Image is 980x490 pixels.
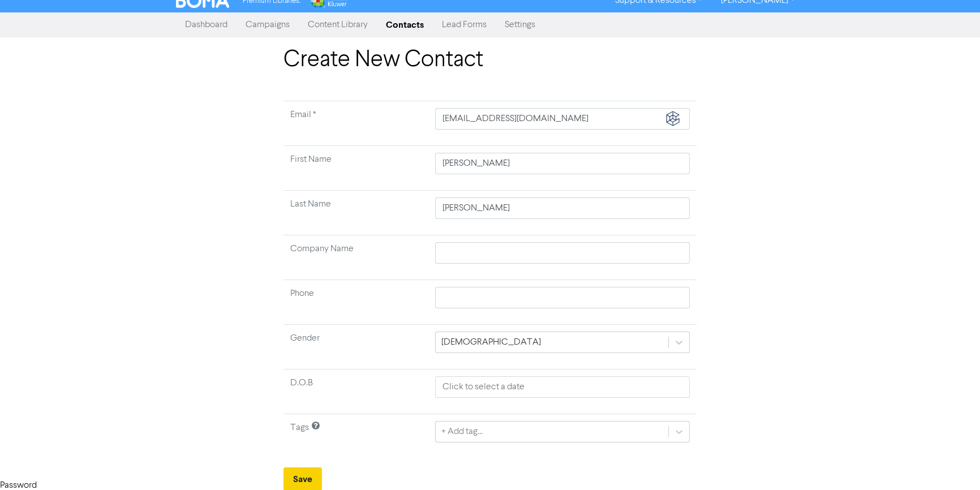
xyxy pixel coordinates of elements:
[299,14,377,36] a: Content Library
[283,280,428,325] td: Phone
[377,14,433,36] a: Contacts
[283,191,428,235] td: Last Name
[283,46,697,74] h1: Create New Contact
[283,146,428,191] td: First Name
[283,369,428,414] td: D.O.B
[283,235,428,280] td: Company Name
[435,376,690,398] input: Click to select a date
[283,101,428,146] td: Required
[176,14,237,36] a: Dashboard
[496,14,544,36] a: Settings
[923,436,980,490] iframe: Chat Widget
[283,414,428,459] td: Tags
[433,14,496,36] a: Lead Forms
[441,425,483,439] div: + Add tag...
[441,336,541,349] div: [DEMOGRAPHIC_DATA]
[283,325,428,369] td: Gender
[237,14,299,36] a: Campaigns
